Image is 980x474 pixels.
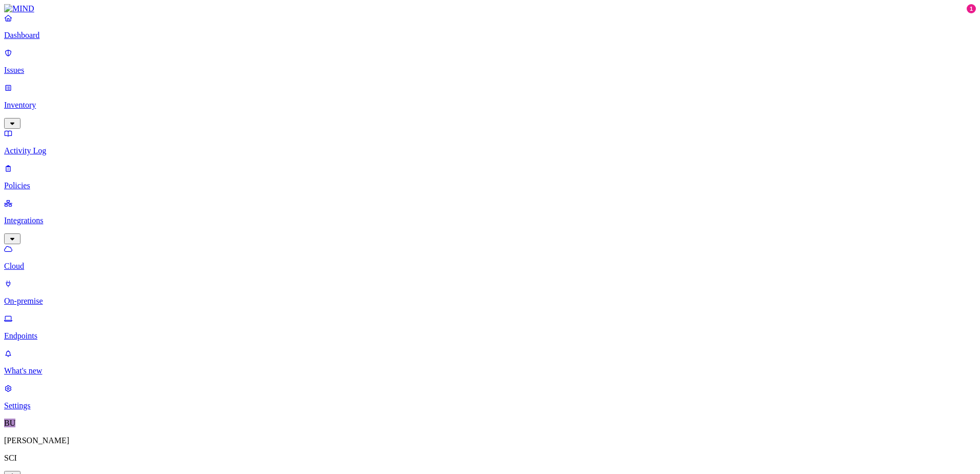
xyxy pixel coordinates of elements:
[4,66,976,75] p: Issues
[967,4,976,13] div: 1
[4,13,976,40] a: Dashboard
[4,436,976,445] p: [PERSON_NAME]
[4,101,976,110] p: Inventory
[4,349,976,376] a: What's new
[4,4,34,13] img: MIND
[4,419,15,427] span: BU
[4,199,976,243] a: Integrations
[4,244,976,271] a: Cloud
[4,331,976,341] p: Endpoints
[4,314,976,341] a: Endpoints
[4,181,976,190] p: Policies
[4,48,976,75] a: Issues
[4,401,976,410] p: Settings
[4,216,976,225] p: Integrations
[4,83,976,127] a: Inventory
[4,4,976,13] a: MIND
[4,297,976,306] p: On-premise
[4,146,976,155] p: Activity Log
[4,164,976,190] a: Policies
[4,453,976,463] p: SCI
[4,279,976,306] a: On-premise
[4,384,976,410] a: Settings
[4,129,976,155] a: Activity Log
[4,366,976,376] p: What's new
[4,262,976,271] p: Cloud
[4,31,976,40] p: Dashboard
